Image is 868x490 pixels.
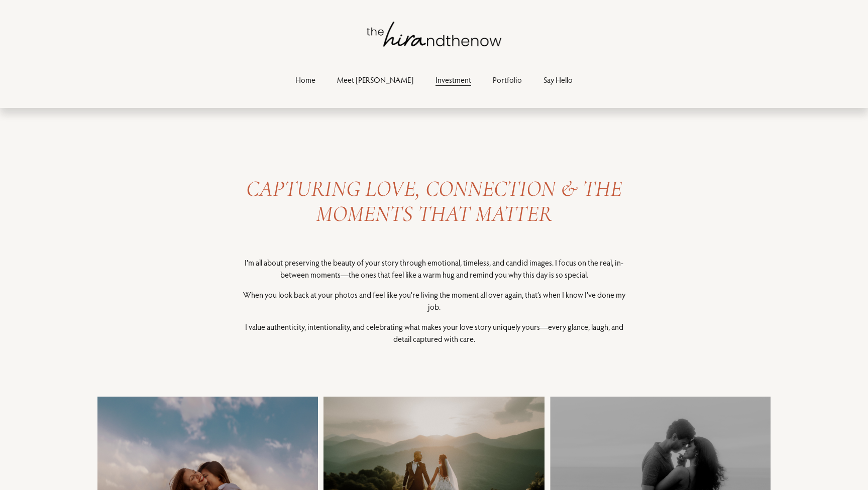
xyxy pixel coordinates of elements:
a: Portfolio [493,73,522,86]
a: Meet [PERSON_NAME] [337,73,413,86]
em: CAPTURING LOVE, CONNECTION & THE MOMENTS THAT MATTER [246,175,627,227]
a: Say Hello [544,73,573,86]
p: I value authenticity, intentionality, and celebrating what makes your love story uniquely yours—e... [239,321,629,345]
p: I’m all about preserving the beauty of your story through emotional, timeless, and candid images.... [239,257,629,281]
p: When you look back at your photos and feel like you’re living the moment all over again, that’s w... [239,289,629,313]
a: Investment [436,73,471,86]
img: thehirandthenow [367,22,501,47]
a: Home [295,73,315,86]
